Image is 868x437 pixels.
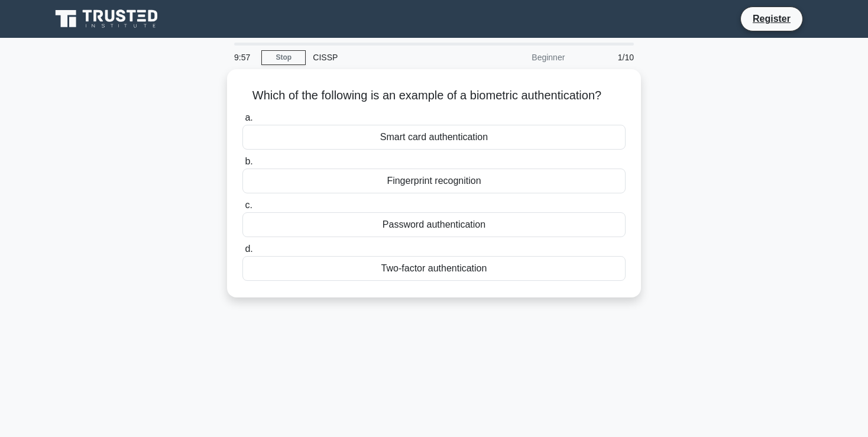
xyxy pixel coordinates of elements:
[245,112,252,122] span: a.
[261,50,306,65] a: Stop
[242,169,626,193] div: Fingerprint recognition
[468,46,572,69] div: Beginner
[245,200,252,210] span: c.
[245,156,252,166] span: b.
[306,46,468,69] div: CISSP
[242,256,626,281] div: Two-factor authentication
[242,125,626,150] div: Smart card authentication
[242,212,626,237] div: Password authentication
[746,11,798,26] a: Register
[241,88,627,103] h5: Which of the following is an example of a biometric authentication?
[245,244,252,254] span: d.
[227,46,261,69] div: 9:57
[572,46,641,69] div: 1/10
